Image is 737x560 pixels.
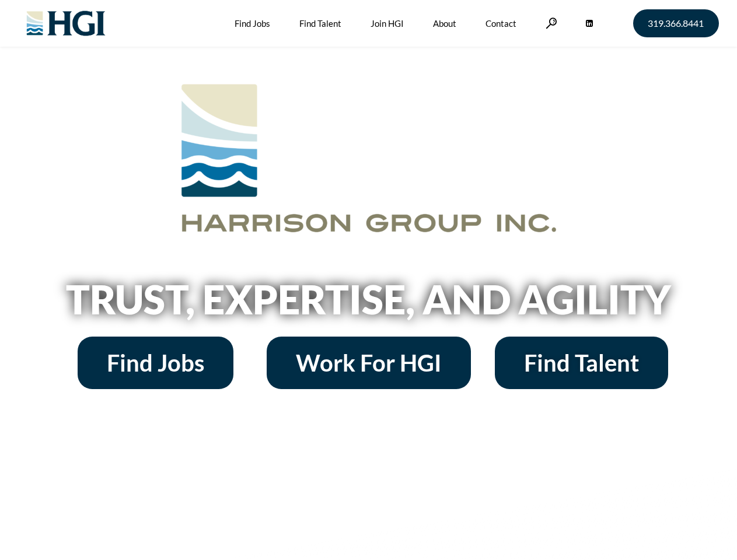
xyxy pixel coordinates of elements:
span: 319.366.8441 [648,19,704,28]
a: 319.366.8441 [633,9,719,37]
h2: Trust, Expertise, and Agility [36,279,701,319]
span: Find Jobs [107,351,204,374]
a: Find Talent [495,337,668,389]
a: Work For HGI [267,337,471,389]
span: Find Talent [524,351,639,374]
a: Search [546,17,557,29]
span: Work For HGI [296,351,442,374]
a: Find Jobs [78,337,233,389]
